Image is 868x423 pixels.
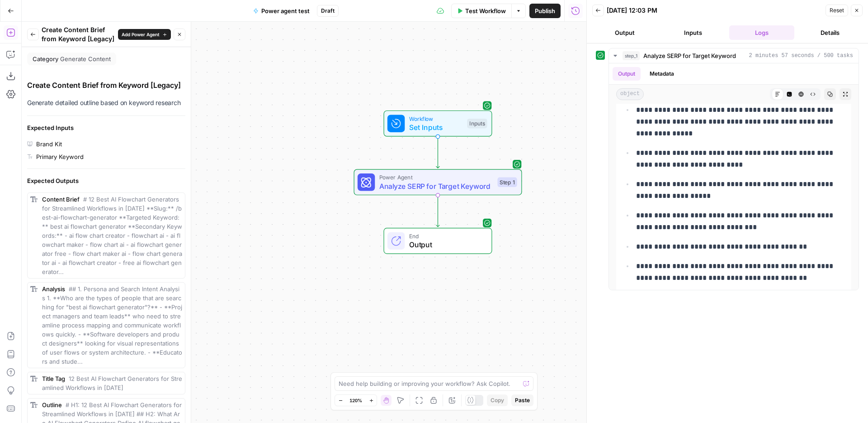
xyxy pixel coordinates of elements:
[27,176,185,185] div: Expected Outputs
[661,25,726,40] button: Inputs
[529,4,561,18] button: Publish
[409,232,483,240] span: End
[321,7,335,15] span: Draft
[623,51,640,60] span: step_1
[27,80,185,91] div: Create Content Brief from Keyword [Legacy]
[644,67,679,81] button: Metadata
[467,119,487,129] div: Inputs
[248,4,315,18] button: Power agent test
[409,239,483,250] span: Output
[609,48,859,63] button: 2 minutes 57 seconds / 500 tasks
[354,111,522,137] div: WorkflowSet InputsInputs
[27,123,185,132] div: Expected Inputs
[42,375,65,382] span: Title Tag
[42,285,65,293] span: Analysis
[498,178,517,187] div: Step 1
[409,122,463,133] span: Set Inputs
[830,6,844,14] span: Reset
[729,25,794,40] button: Logs
[798,25,863,40] button: Details
[436,137,439,168] g: Edge from start to step_1
[609,63,859,290] div: 2 minutes 57 seconds / 500 tasks
[36,152,84,161] div: Primary Keyword
[643,51,736,60] span: Analyze SERP for Target Keyword
[613,67,641,81] button: Output
[749,52,853,60] span: 2 minutes 57 seconds / 500 tasks
[261,6,310,15] span: Power agent test
[409,114,463,123] span: Workflow
[33,54,58,63] span: Category
[354,228,522,254] div: EndOutput
[42,196,80,203] span: Content Brief
[354,169,522,196] div: Power AgentAnalyze SERP for Target KeywordStep 1
[535,6,555,15] span: Publish
[379,173,493,182] span: Power Agent
[349,397,362,404] span: 120%
[42,401,62,409] span: Outline
[616,88,644,100] span: object
[515,396,530,404] span: Paste
[379,181,493,192] span: Analyze SERP for Target Keyword
[27,98,185,108] p: Generate detailed outline based on keyword research
[465,6,506,15] span: Test Workflow
[118,29,171,40] button: Add Power Agent
[487,394,508,406] button: Copy
[42,285,182,365] span: ## 1. Persona and Search Intent Analysis 1. **Who are the types of people that are searching for ...
[42,375,182,391] span: 12 Best AI Flowchart Generators for Streamlined Workflows in [DATE]
[42,196,182,275] span: # 12 Best AI Flowchart Generators for Streamlined Workflows in [DATE] **Slug:** /best-ai-flowchar...
[592,25,657,40] button: Output
[826,5,848,16] button: Reset
[36,139,62,149] div: Brand Kit
[491,396,504,404] span: Copy
[122,31,160,38] span: Add Power Agent
[511,394,533,406] button: Paste
[436,195,439,227] g: Edge from step_1 to end
[451,4,511,18] button: Test Workflow
[60,54,111,63] span: Generate Content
